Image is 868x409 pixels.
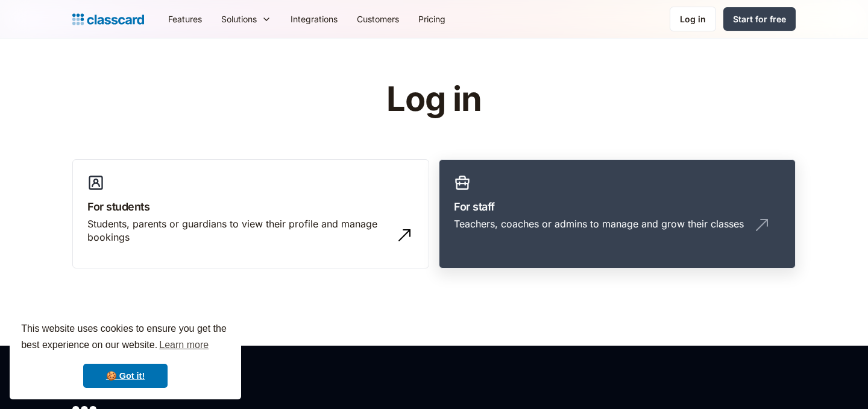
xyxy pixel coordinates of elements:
[243,81,626,118] h1: Log in
[733,13,786,25] div: Start for free
[10,310,241,399] div: cookieconsent
[159,5,212,33] a: Features
[281,5,347,33] a: Integrations
[723,7,796,31] a: Start for free
[72,159,429,269] a: For studentsStudents, parents or guardians to view their profile and manage bookings
[87,198,414,215] h3: For students
[439,159,796,269] a: For staffTeachers, coaches or admins to manage and grow their classes
[347,5,409,33] a: Customers
[83,364,168,388] a: dismiss cookie message
[680,13,706,25] div: Log in
[72,11,144,28] a: home
[212,5,281,33] div: Solutions
[409,5,455,33] a: Pricing
[87,217,390,244] div: Students, parents or guardians to view their profile and manage bookings
[157,336,210,354] a: learn more about cookies
[21,322,230,354] span: This website uses cookies to ensure you get the best experience on our website.
[454,217,744,230] div: Teachers, coaches or admins to manage and grow their classes
[454,198,781,215] h3: For staff
[221,13,257,25] div: Solutions
[670,7,716,31] a: Log in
